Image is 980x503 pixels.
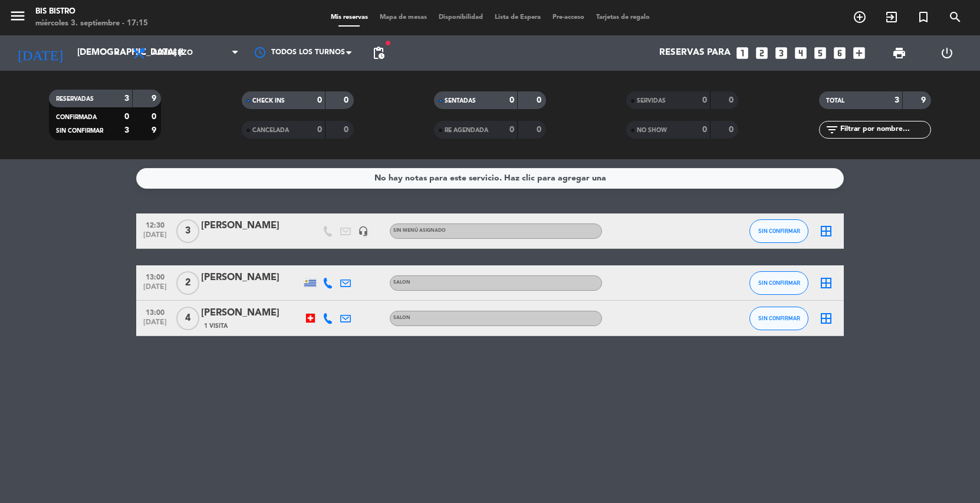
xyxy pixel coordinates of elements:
[393,315,410,320] span: SALON
[35,6,148,18] div: Bis Bistro
[793,45,808,61] i: looks_4
[819,276,833,290] i: border_all
[839,123,930,136] input: Filtrar por nombre...
[433,14,489,21] span: Disponibilidad
[509,126,514,134] strong: 0
[884,10,899,24] i: exit_to_app
[374,14,433,21] span: Mapa de mesas
[204,321,228,331] span: 1 Visita
[758,280,800,286] span: SIN CONFIRMAR
[735,45,750,61] i: looks_one
[813,45,828,61] i: looks_5
[56,128,103,134] span: SIN CONFIRMAR
[637,127,667,133] span: NO SHOW
[152,126,159,134] strong: 9
[825,123,839,137] i: filter_list
[374,172,606,185] div: No hay notas para este servicio. Haz clic para agregar una
[819,224,833,238] i: border_all
[832,45,847,61] i: looks_6
[445,127,488,133] span: RE AGENDADA
[393,280,410,285] span: SALON
[702,126,707,134] strong: 0
[9,7,27,25] i: menu
[201,218,301,234] div: [PERSON_NAME]
[358,226,369,236] i: headset_mic
[729,96,736,104] strong: 0
[140,231,170,245] span: [DATE]
[537,96,544,104] strong: 0
[758,315,800,321] span: SIN CONFIRMAR
[853,10,867,24] i: add_circle_outline
[659,48,731,58] span: Reservas para
[547,14,590,21] span: Pre-acceso
[445,98,476,104] span: SENTADAS
[9,7,27,29] button: menu
[819,311,833,326] i: border_all
[384,40,392,47] span: fiber_manual_record
[344,126,351,134] strong: 0
[124,113,129,121] strong: 0
[110,46,124,60] i: arrow_drop_down
[489,14,547,21] span: Lista de Espera
[56,96,94,102] span: RESERVADAS
[201,270,301,285] div: [PERSON_NAME]
[371,46,386,60] span: pending_actions
[940,46,954,60] i: power_settings_new
[140,318,170,332] span: [DATE]
[892,46,906,60] span: print
[749,271,808,295] button: SIN CONFIRMAR
[393,228,446,233] span: Sin menú asignado
[152,113,159,121] strong: 0
[774,45,789,61] i: looks_3
[140,305,170,318] span: 13:00
[729,126,736,134] strong: 0
[201,305,301,321] div: [PERSON_NAME]
[923,35,972,71] div: LOG OUT
[152,49,193,57] span: Almuerzo
[140,269,170,283] span: 13:00
[749,307,808,330] button: SIN CONFIRMAR
[637,98,666,104] span: SERVIDAS
[124,94,129,103] strong: 3
[537,126,544,134] strong: 0
[948,10,962,24] i: search
[124,126,129,134] strong: 3
[754,45,769,61] i: looks_two
[921,96,928,104] strong: 9
[140,283,170,297] span: [DATE]
[509,96,514,104] strong: 0
[749,219,808,243] button: SIN CONFIRMAR
[176,307,199,330] span: 4
[152,94,159,103] strong: 9
[325,14,374,21] span: Mis reservas
[317,96,322,104] strong: 0
[916,10,930,24] i: turned_in_not
[252,127,289,133] span: CANCELADA
[35,18,148,29] div: miércoles 3. septiembre - 17:15
[758,228,800,234] span: SIN CONFIRMAR
[9,40,71,66] i: [DATE]
[140,218,170,231] span: 12:30
[317,126,322,134] strong: 0
[851,45,867,61] i: add_box
[176,219,199,243] span: 3
[252,98,285,104] span: CHECK INS
[826,98,844,104] span: TOTAL
[895,96,899,104] strong: 3
[590,14,656,21] span: Tarjetas de regalo
[344,96,351,104] strong: 0
[176,271,199,295] span: 2
[56,114,97,120] span: CONFIRMADA
[702,96,707,104] strong: 0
